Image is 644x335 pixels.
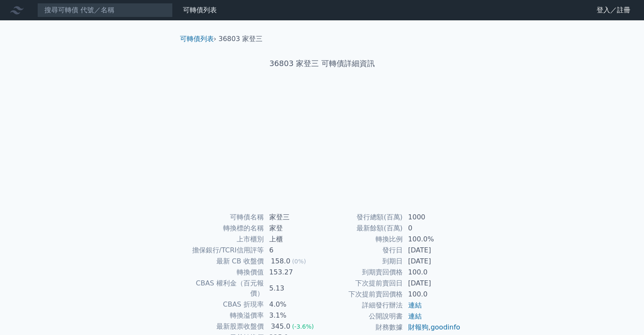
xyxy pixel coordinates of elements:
[218,34,263,44] li: 36803 家登三
[322,212,403,223] td: 發行總額(百萬)
[322,278,403,289] td: 下次提前賣回日
[173,58,471,69] h1: 36803 家登三 可轉債詳細資訊
[183,299,264,310] td: CBAS 折現率
[264,245,322,256] td: 6
[183,310,264,321] td: 轉換溢價率
[183,223,264,234] td: 轉換標的名稱
[403,278,461,289] td: [DATE]
[322,322,403,333] td: 財務數據
[183,245,264,256] td: 擔保銀行/TCRI信用評等
[292,258,306,265] span: (0%)
[403,256,461,267] td: [DATE]
[269,256,292,266] div: 158.0
[322,289,403,300] td: 下次提前賣回價格
[322,311,403,322] td: 公開說明書
[403,212,461,223] td: 1000
[183,234,264,245] td: 上市櫃別
[408,301,422,309] a: 連結
[183,212,264,223] td: 可轉債名稱
[180,34,216,44] li: ›
[264,299,322,310] td: 4.0%
[403,267,461,278] td: 100.0
[183,6,217,14] a: 可轉債列表
[322,256,403,267] td: 到期日
[264,310,322,321] td: 3.1%
[264,212,322,223] td: 家登三
[264,223,322,234] td: 家登
[183,267,264,278] td: 轉換價值
[403,223,461,234] td: 0
[183,321,264,332] td: 最新股票收盤價
[292,323,314,330] span: (-3.6%)
[403,234,461,245] td: 100.0%
[180,35,214,43] a: 可轉債列表
[269,321,292,332] div: 345.0
[403,245,461,256] td: [DATE]
[322,245,403,256] td: 發行日
[403,322,461,333] td: ,
[183,278,264,299] td: CBAS 權利金（百元報價）
[37,3,173,17] input: 搜尋可轉債 代號／名稱
[431,323,460,331] a: goodinfo
[264,234,322,245] td: 上櫃
[322,300,403,311] td: 詳細發行辦法
[322,223,403,234] td: 最新餘額(百萬)
[408,323,428,331] a: 財報狗
[590,3,637,17] a: 登入／註冊
[403,289,461,300] td: 100.0
[408,312,422,320] a: 連結
[322,234,403,245] td: 轉換比例
[264,278,322,299] td: 5.13
[183,256,264,267] td: 最新 CB 收盤價
[322,267,403,278] td: 到期賣回價格
[264,267,322,278] td: 153.27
